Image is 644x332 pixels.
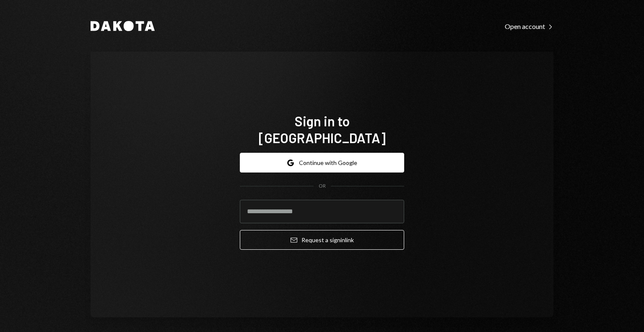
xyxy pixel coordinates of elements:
a: Open account [505,21,553,31]
button: Continue with Google [240,153,404,173]
button: Request a signinlink [240,230,404,250]
div: OR [319,183,326,190]
h1: Sign in to [GEOGRAPHIC_DATA] [240,112,404,146]
div: Open account [505,22,553,31]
